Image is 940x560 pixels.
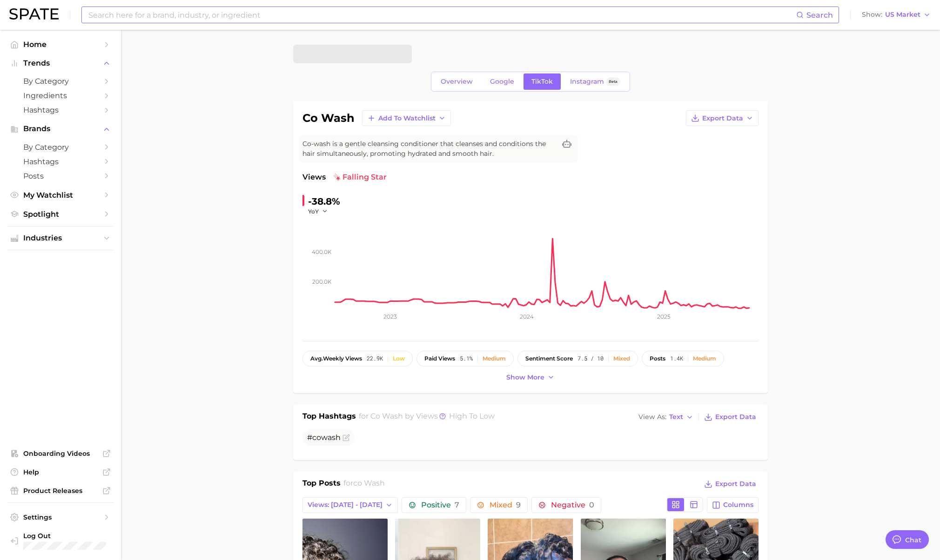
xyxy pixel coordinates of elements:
span: Export Data [715,413,756,421]
button: Flag as miscategorized or irrelevant [342,434,350,441]
span: Trends [23,59,98,67]
span: by Category [23,77,98,86]
h2: for [343,478,385,492]
a: Settings [7,510,114,524]
span: Spotlight [23,210,98,219]
span: 0 [589,500,594,509]
a: TikTok [524,73,561,90]
a: My Watchlist [7,188,114,202]
button: Trends [7,56,114,70]
span: Product Releases [23,487,98,495]
button: Views: [DATE] - [DATE] [302,497,398,513]
div: Mixed [613,355,630,362]
button: Add to Watchlist [362,110,451,126]
h2: for by Views [359,411,495,424]
span: Columns [723,501,753,509]
span: 7 [455,500,459,509]
a: Help [7,465,114,479]
div: Medium [693,355,716,362]
span: Hashtags [23,106,98,114]
span: co wash [370,412,403,420]
span: Views [302,172,326,183]
a: Log out. Currently logged in with e-mail stoth@avlon.com. [7,529,114,553]
a: by Category [7,140,114,154]
span: 22.9k [367,355,383,362]
tspan: 200.0k [312,278,332,285]
span: by Category [23,143,98,152]
span: Text [669,414,683,420]
button: Brands [7,122,114,136]
button: Columns [707,497,759,513]
span: co wash [353,479,385,487]
button: paid views5.1%Medium [416,351,514,367]
span: Show more [506,373,544,381]
a: Google [482,73,522,90]
a: Ingredients [7,88,114,103]
button: Show more [504,371,557,384]
button: Industries [7,231,114,245]
a: Posts [7,169,114,183]
span: Help [23,468,98,476]
span: sentiment score [525,355,573,362]
span: Export Data [715,480,756,488]
span: Settings [23,513,98,521]
span: View As [638,414,666,420]
span: posts [650,355,665,362]
span: Industries [23,234,98,242]
div: Medium [483,355,506,362]
a: Overview [433,73,481,90]
a: InstagramBeta [562,73,628,90]
span: co [312,433,321,442]
abbr: average [310,355,323,362]
span: Negative [551,501,594,509]
a: Spotlight [7,207,114,221]
span: Beta [609,78,618,86]
div: -38.8% [308,194,340,209]
a: by Category [7,74,114,88]
input: Search here for a brand, industry, or ingredient [87,7,796,23]
span: Show [862,12,882,17]
a: Home [7,37,114,52]
tspan: 2025 [657,313,671,320]
div: Low [393,355,405,362]
a: Onboarding Videos [7,447,114,460]
span: Co-wash is a gentle cleansing conditioner that cleanses and conditions the hair simultaneously, p... [302,139,556,159]
span: Hashtags [23,157,98,166]
span: Instagram [570,78,604,86]
span: wash [321,433,341,442]
span: 7.5 / 10 [577,355,604,362]
button: ShowUS Market [859,9,933,21]
span: Search [806,11,833,20]
button: Export Data [702,411,759,424]
span: Log Out [23,532,106,540]
span: Onboarding Videos [23,449,98,458]
a: Hashtags [7,154,114,169]
tspan: 400.0k [312,248,332,255]
button: Export Data [702,478,759,491]
span: # [307,433,341,442]
a: Hashtags [7,103,114,117]
span: falling star [333,172,387,183]
h1: co wash [302,113,355,124]
span: weekly views [310,355,362,362]
span: Google [490,78,514,86]
tspan: 2023 [383,313,397,320]
span: Brands [23,125,98,133]
span: 1.4k [670,355,683,362]
span: Overview [441,78,473,86]
span: Home [23,40,98,49]
span: My Watchlist [23,191,98,200]
span: Posts [23,172,98,180]
span: Views: [DATE] - [DATE] [308,501,383,509]
span: Export Data [702,114,743,122]
button: YoY [308,207,328,215]
span: Ingredients [23,91,98,100]
span: 9 [516,500,521,509]
a: Product Releases [7,484,114,498]
button: Export Data [686,110,759,126]
span: US Market [885,12,920,17]
span: YoY [308,207,319,215]
span: Positive [421,501,459,509]
img: SPATE [9,8,59,20]
tspan: 2024 [520,313,534,320]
